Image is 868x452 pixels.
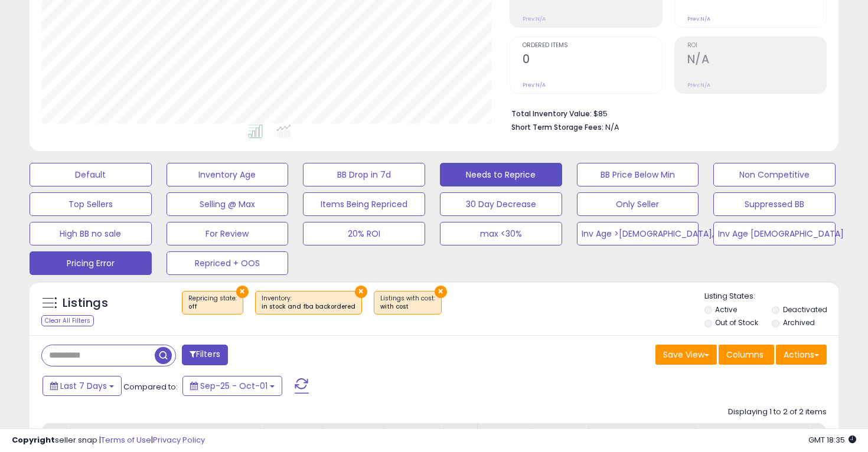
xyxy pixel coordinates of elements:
[43,376,122,396] button: Last 7 Days
[523,53,661,68] h2: 0
[303,192,425,216] button: Items Being Repriced
[783,317,815,327] label: Archived
[30,222,152,245] button: High BB no sale
[808,434,856,446] span: 2025-10-9 18:35 GMT
[167,163,289,186] button: Inventory Age
[577,163,699,186] button: BB Price Below Min
[435,286,447,298] button: ×
[167,192,289,216] button: Selling @ Max
[713,163,836,186] button: Non Competitive
[380,303,435,311] div: with cost
[12,434,55,446] strong: Copyright
[713,192,836,216] button: Suppressed BB
[728,407,827,418] div: Displaying 1 to 2 of 2 items
[60,380,107,392] span: Last 7 Days
[188,294,237,312] span: Repricing state :
[577,192,699,216] button: Only Seller
[303,163,425,186] button: BB Drop in 7d
[380,294,435,312] span: Listings with cost :
[511,109,592,119] b: Total Inventory Value:
[236,286,249,298] button: ×
[167,251,289,275] button: Repriced + OOS
[776,345,827,365] button: Actions
[726,349,763,361] span: Columns
[523,81,546,89] small: Prev: N/A
[440,222,562,245] button: max <30%
[355,286,367,298] button: ×
[30,251,152,275] button: Pricing Error
[267,428,317,440] div: Repricing
[590,428,693,440] div: Amazon Fees
[153,434,205,446] a: Privacy Policy
[200,380,267,392] span: Sep-25 - Oct-01
[687,15,710,22] small: Prev: N/A
[687,42,826,49] span: ROI
[303,222,425,245] button: 20% ROI
[188,303,237,311] div: off
[783,304,827,315] label: Deactivated
[123,381,178,392] span: Compared to:
[523,42,661,49] span: Ordered Items
[511,122,603,132] b: Short Term Storage Fees:
[713,222,836,245] button: Inv Age [DEMOGRAPHIC_DATA]
[704,291,839,302] p: Listing States:
[182,345,228,365] button: Filters
[389,428,436,440] div: Fulfillment
[182,376,282,396] button: Sep-25 - Oct-01
[262,303,355,311] div: in stock and fba backordered
[446,428,472,440] div: Cost
[719,345,774,365] button: Columns
[605,122,619,133] span: N/A
[167,222,289,245] button: For Review
[101,434,151,446] a: Terms of Use
[30,192,152,216] button: Top Sellers
[715,317,758,327] label: Out of Stock
[687,53,826,68] h2: N/A
[440,163,562,186] button: Needs to Reprice
[687,81,710,89] small: Prev: N/A
[63,295,108,312] h5: Listings
[73,428,257,440] div: Title
[41,315,94,326] div: Clear All Filters
[12,435,205,446] div: seller snap | |
[715,304,737,315] label: Active
[30,163,152,186] button: Default
[523,15,546,22] small: Prev: N/A
[577,222,699,245] button: Inv Age >[DEMOGRAPHIC_DATA], <91
[440,192,562,216] button: 30 Day Decrease
[511,106,818,120] li: $85
[655,345,717,365] button: Save View
[262,294,355,312] span: Inventory :
[703,428,805,440] div: Markup on Cost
